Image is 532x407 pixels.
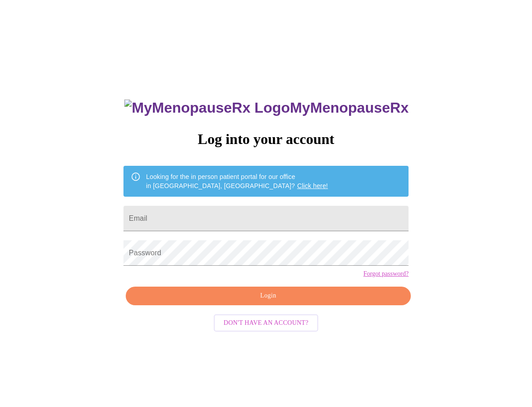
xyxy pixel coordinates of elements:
img: MyMenopauseRx Logo [124,99,290,116]
button: Don't have an account? [214,314,319,332]
a: Don't have an account? [212,318,321,326]
a: Click here! [297,182,328,189]
h3: MyMenopauseRx [124,99,409,116]
h3: Log into your account [123,131,409,148]
span: Don't have an account? [224,318,309,329]
a: Forgot password? [363,270,409,278]
div: Looking for the in person patient portal for our office in [GEOGRAPHIC_DATA], [GEOGRAPHIC_DATA]? [146,169,328,194]
button: Login [126,287,411,305]
span: Login [136,290,400,302]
